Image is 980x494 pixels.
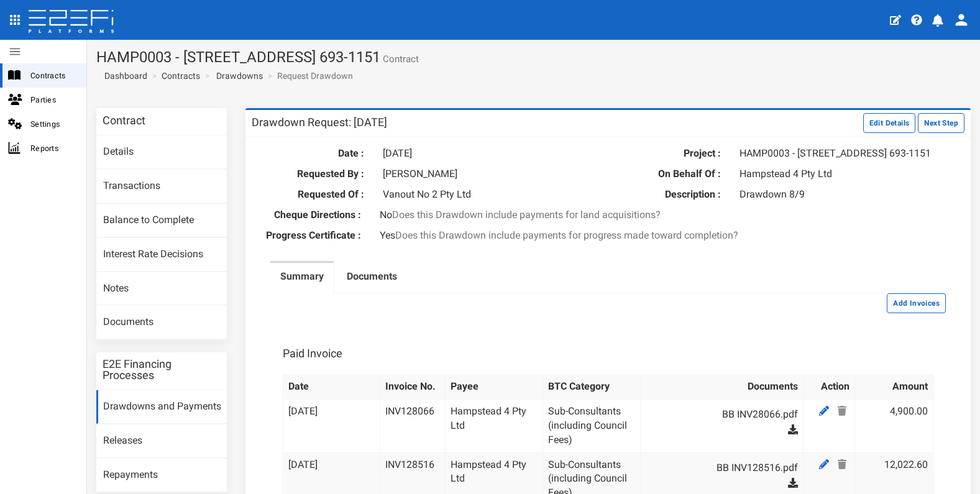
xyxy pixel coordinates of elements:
a: Notes [96,272,227,306]
th: Amount [855,375,933,400]
label: Date : [261,147,373,161]
span: Does this Drawdown include payments for progress made toward completion? [395,229,738,241]
h1: HAMP0003 - [STREET_ADDRESS] 693-1151 [96,49,971,65]
div: Hampstead 4 Pty Ltd [730,167,956,181]
th: BTC Category [543,375,641,400]
div: No [370,208,846,222]
span: Settings [30,117,76,131]
label: Cheque Directions : [252,208,370,222]
label: On Behalf Of : [617,167,730,181]
small: Contract [380,55,419,64]
a: Documents [96,306,227,339]
h3: Contract [103,115,145,126]
a: Repayments [96,459,227,492]
th: Invoice No. [380,375,446,400]
a: Dashboard [99,70,147,82]
th: Date [283,375,380,400]
label: Requested Of : [261,188,373,202]
div: Drawdown 8/9 [730,188,956,202]
a: BB INV28066.pdf [658,405,798,424]
li: Request Drawdown [265,70,353,82]
a: BB INV128516.pdf [658,458,798,478]
span: Reports [30,141,76,155]
a: Details [96,135,227,169]
button: Edit Details [863,113,916,133]
a: Add Invoices [887,296,946,308]
a: Transactions [96,170,227,203]
span: Does this Drawdown include payments for land acquisitions? [392,209,661,221]
label: Documents [347,270,397,284]
h3: Paid Invoice [283,348,342,359]
a: Contracts [162,70,200,82]
td: Sub-Consultants (including Council Fees) [543,399,641,452]
span: Contracts [30,68,76,83]
h3: Drawdown Request: [DATE] [252,117,387,128]
a: Drawdowns and Payments [96,390,227,424]
td: 4,900.00 [855,399,933,452]
th: Payee [446,375,543,400]
button: Add Invoices [887,293,946,313]
td: INV128066 [380,399,446,452]
div: [PERSON_NAME] [373,167,599,181]
a: Documents [337,263,407,294]
th: Action [803,375,855,400]
td: [DATE] [283,399,380,452]
span: Parties [30,93,76,107]
div: Yes [370,229,846,243]
a: Releases [96,424,227,458]
button: Next Step [918,113,964,133]
label: Progress Certificate : [252,229,370,243]
div: [DATE] [373,147,599,161]
label: Requested By : [261,167,373,181]
h3: E2E Financing Processes [103,359,221,381]
label: Summary [280,270,324,284]
a: Drawdowns [216,70,263,82]
a: Next Step [918,116,964,128]
a: Interest Rate Decisions [96,238,227,272]
td: Hampstead 4 Pty Ltd [446,399,543,452]
a: Delete Payee [835,457,849,472]
span: Dashboard [99,71,147,81]
th: Documents [641,375,804,400]
label: Project : [617,147,730,161]
a: Summary [270,263,334,294]
a: Delete Payee [835,403,849,419]
a: Balance to Complete [96,204,227,237]
div: Vanout No 2 Pty Ltd [373,188,599,202]
div: HAMP0003 - [STREET_ADDRESS] 693-1151 [730,147,956,161]
a: Edit Details [863,116,918,128]
label: Description : [617,188,730,202]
